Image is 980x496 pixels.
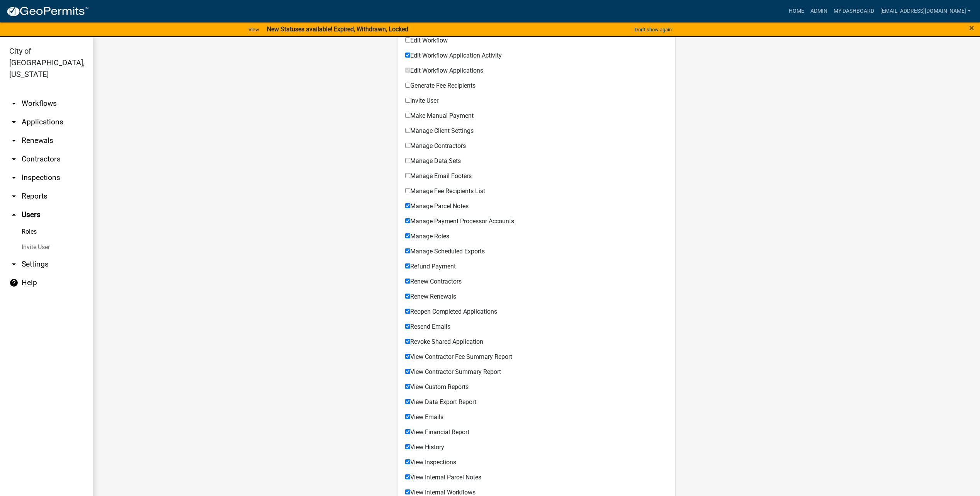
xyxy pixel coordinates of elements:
span: Renew Renewals [410,293,456,300]
button: Don't show again [632,23,675,36]
div: Workflow Applications [405,158,667,167]
span: Edit Workflow Applications [410,67,483,74]
span: Manage Roles [410,233,449,240]
input: Generate Fee Recipients [405,83,410,88]
input: Manage Payment Processor Accounts [405,218,410,223]
span: Edit Workflow Application Activity [410,52,502,59]
div: Workflow Applications [405,414,667,423]
input: Reopen Completed Applications [405,309,410,314]
input: Invite User [405,98,410,103]
input: Make Manual Payment [405,113,410,118]
div: Workflow Applications [405,474,667,484]
span: View Emails [410,413,443,421]
input: View Custom Reports [405,384,410,389]
input: Manage Parcel Notes [405,203,410,208]
span: View Financial Report [410,428,469,436]
div: Workflow Applications [405,263,667,273]
input: Manage Data Sets [405,158,410,163]
span: Manage Parcel Notes [410,202,469,210]
input: View Internal Parcel Notes [405,474,410,479]
a: Admin [807,4,831,19]
input: View Inspections [405,459,410,464]
span: Refund Payment [410,263,456,270]
div: Workflow Applications [405,248,667,258]
input: Revoke Shared Application [405,339,410,344]
div: Workflow Applications [405,98,667,107]
span: Revoke Shared Application [410,338,483,345]
div: Workflow Applications [405,369,667,378]
span: Reopen Completed Applications [410,308,497,315]
i: arrow_drop_down [9,192,19,201]
input: Renew Renewals [405,294,410,299]
i: arrow_drop_down [9,99,19,108]
span: View Custom Reports [410,383,469,391]
div: Workflow Applications [405,459,667,469]
input: View Emails [405,414,410,419]
div: Workflow Applications [405,279,667,288]
input: View Contractor Summary Report [405,369,410,374]
span: Resend Emails [410,323,450,330]
div: Workflow Applications [405,68,667,77]
span: View Contractor Summary Report [410,368,501,375]
div: Workflow Applications [405,444,667,454]
div: Workflow Applications [405,173,667,182]
span: × [969,22,974,33]
div: Workflow Applications [405,203,667,212]
input: Manage Fee Recipients List [405,188,410,193]
div: Workflow Applications [405,83,667,92]
input: Edit Workflow Applications [405,68,410,73]
div: Workflow Applications [405,113,667,122]
i: arrow_drop_down [9,173,19,182]
span: Manage Payment Processor Accounts [410,217,514,225]
span: View History [410,443,444,451]
div: Workflow Applications [405,188,667,197]
button: Close [969,23,974,32]
input: Refund Payment [405,263,410,268]
input: Renew Contractors [405,279,410,284]
input: View Financial Report [405,429,410,434]
input: Edit Workflow Application Activity [405,53,410,58]
div: Workflow Applications [405,339,667,348]
input: View Internal Workflows [405,489,410,494]
input: View Contractor Fee Summary Report [405,354,410,359]
a: View [245,23,262,36]
div: Workflow Applications [405,53,667,62]
div: Workflow Applications [405,384,667,393]
div: Workflow Applications [405,324,667,333]
span: View Internal Workflows [410,489,476,496]
input: View History [405,444,410,449]
div: Workflow Applications [405,294,667,303]
i: arrow_drop_down [9,136,19,145]
input: Manage Contractors [405,143,410,148]
div: Workflow Applications [405,37,667,47]
div: Workflow Applications [405,128,667,137]
span: View Data Export Report [410,398,476,406]
span: Manage Scheduled Exports [410,248,485,255]
div: Workflow Applications [405,354,667,363]
span: View Internal Parcel Notes [410,474,481,481]
input: View Data Export Report [405,399,410,404]
div: Workflow Applications [405,143,667,152]
a: [EMAIL_ADDRESS][DOMAIN_NAME] [877,4,974,19]
input: Manage Roles [405,233,410,238]
i: arrow_drop_down [9,260,19,269]
i: arrow_drop_up [9,210,19,219]
div: Workflow Applications [405,233,667,243]
span: View Inspections [410,459,456,466]
strong: New Statuses available! Expired, Withdrawn, Locked [267,25,408,33]
input: Resend Emails [405,324,410,329]
span: View Contractor Fee Summary Report [410,353,512,360]
a: Home [786,4,807,19]
div: Workflow Applications [405,429,667,438]
i: arrow_drop_down [9,155,19,164]
span: Renew Contractors [410,278,462,285]
input: Edit Workflow [405,37,410,42]
input: Manage Scheduled Exports [405,248,410,253]
input: Manage Email Footers [405,173,410,178]
div: Workflow Applications [405,309,667,318]
i: arrow_drop_down [9,117,19,127]
a: My Dashboard [831,4,877,19]
div: Workflow Applications [405,218,667,228]
input: Manage Client Settings [405,128,410,133]
div: Workflow Applications [405,399,667,408]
